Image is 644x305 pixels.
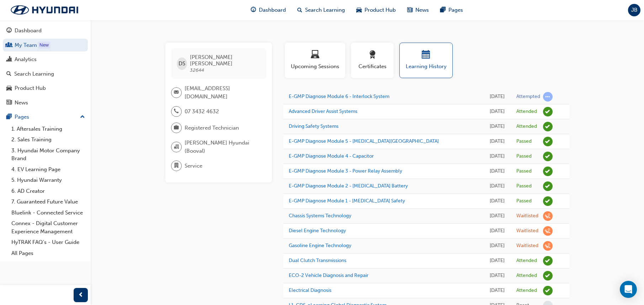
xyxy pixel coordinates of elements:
[289,183,408,189] a: E-GMP Diagnose Module 2 - [MEDICAL_DATA] Battery
[351,43,394,78] button: Certificates
[489,212,506,220] div: Tue Jul 22 2025 09:30:14 GMT+1000 (Australian Eastern Standard Time)
[3,67,88,81] a: Search Learning
[489,257,506,265] div: Tue Oct 22 2024 08:30:00 GMT+1000 (Australian Eastern Standard Time)
[543,181,553,191] span: learningRecordVerb_PASS-icon
[289,198,405,204] a: E-GMP Diagnose Module 1 - [MEDICAL_DATA] Safety
[289,257,346,263] a: Dual Clutch Transmissions
[3,110,88,124] button: Pages
[305,6,345,14] span: Search Learning
[620,281,637,298] div: Open Intercom Messenger
[516,168,532,175] div: Passed
[543,271,553,281] span: learningRecordVerb_ATTEND-icon
[489,227,506,235] div: Tue Jul 22 2025 09:29:06 GMT+1000 (Australian Eastern Standard Time)
[190,67,204,73] span: 32644
[174,107,179,116] span: phone-icon
[15,113,29,121] div: Pages
[9,237,88,248] a: HyTRAK FAQ's - User Guide
[543,286,553,295] span: learningRecordVerb_ATTEND-icon
[174,161,179,170] span: department-icon
[185,85,261,100] span: [EMAIL_ADDRESS][DOMAIN_NAME]
[9,186,88,197] a: 6. AD Creator
[448,6,463,14] span: Pages
[435,3,469,17] a: pages-iconPages
[245,3,292,17] a: guage-iconDashboard
[15,84,46,92] div: Product Hub
[6,28,12,34] span: guage-icon
[440,6,446,15] span: pages-icon
[289,108,357,114] a: Advanced Driver Assist Systems
[489,272,506,280] div: Thu Jul 18 2024 08:30:00 GMT+1000 (Australian Eastern Standard Time)
[516,108,537,115] div: Attended
[80,113,85,122] span: up-icon
[6,71,11,77] span: search-icon
[516,228,538,234] div: Waitlisted
[543,137,553,146] span: learningRecordVerb_PASS-icon
[38,42,50,49] div: Tooltip anchor
[516,93,540,100] div: Attempted
[516,183,532,190] div: Passed
[543,256,553,266] span: learningRecordVerb_ATTEND-icon
[356,6,362,15] span: car-icon
[543,122,553,131] span: learningRecordVerb_ATTEND-icon
[289,153,374,159] a: E-GMP Diagnose Module 4 - Capacitor
[6,56,12,63] span: chart-icon
[311,50,319,60] span: laptop-icon
[399,43,453,78] button: Learning History
[628,4,640,16] button: JB
[516,198,532,205] div: Passed
[251,6,256,15] span: guage-icon
[190,54,261,67] span: [PERSON_NAME] [PERSON_NAME]
[6,85,12,92] span: car-icon
[185,124,239,132] span: Registered Technician
[543,241,553,251] span: learningRecordVerb_WAITLIST-icon
[516,123,537,130] div: Attended
[6,42,12,49] span: people-icon
[174,142,179,152] span: organisation-icon
[9,145,88,164] a: 3. Hyundai Motor Company Brand
[489,137,506,146] div: Wed Sep 17 2025 16:10:50 GMT+1000 (Australian Eastern Standard Time)
[285,43,345,78] button: Upcoming Sessions
[185,139,261,155] span: [PERSON_NAME] Hyundai (Booval)
[4,2,85,17] img: Trak
[543,196,553,206] span: learningRecordVerb_PASS-icon
[489,182,506,190] div: Wed Sep 17 2025 14:40:55 GMT+1000 (Australian Eastern Standard Time)
[78,291,84,300] span: prev-icon
[9,164,88,175] a: 4. EV Learning Page
[489,152,506,160] div: Wed Sep 17 2025 15:33:13 GMT+1000 (Australian Eastern Standard Time)
[9,196,88,207] a: 7. Guaranteed Future Value
[489,108,506,116] div: Fri Sep 19 2025 08:30:00 GMT+1000 (Australian Eastern Standard Time)
[15,27,42,35] div: Dashboard
[489,93,506,101] div: Tue Sep 23 2025 16:09:41 GMT+1000 (Australian Eastern Standard Time)
[543,152,553,161] span: learningRecordVerb_PASS-icon
[351,3,401,17] a: car-iconProduct Hub
[179,60,185,68] span: DS
[516,287,537,294] div: Attended
[543,107,553,116] span: learningRecordVerb_ATTEND-icon
[516,243,538,249] div: Waitlisted
[407,6,413,15] span: news-icon
[3,24,88,37] a: Dashboard
[631,6,638,14] span: JB
[289,93,389,99] a: E-GMP Diagnose Module 6 - Interlock System
[356,62,388,71] span: Certificates
[9,207,88,218] a: Bluelink - Connected Service
[297,6,302,15] span: search-icon
[289,138,439,144] a: E-GMP Diagnose Module 5 - [MEDICAL_DATA][GEOGRAPHIC_DATA]
[516,153,532,160] div: Passed
[14,70,54,78] div: Search Learning
[185,108,219,116] span: 07 3432 4632
[3,82,88,95] a: Product Hub
[174,88,179,97] span: email-icon
[405,62,447,71] span: Learning History
[292,3,351,17] a: search-iconSearch Learning
[289,123,339,129] a: Driving Safety Systems
[290,62,340,71] span: Upcoming Sessions
[516,138,532,145] div: Passed
[6,114,12,120] span: pages-icon
[289,272,368,278] a: ECO-2 Vehicle Diagnosis and Repair
[289,287,331,293] a: Electrical Diagnosis
[259,6,286,14] span: Dashboard
[15,55,37,64] div: Analytics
